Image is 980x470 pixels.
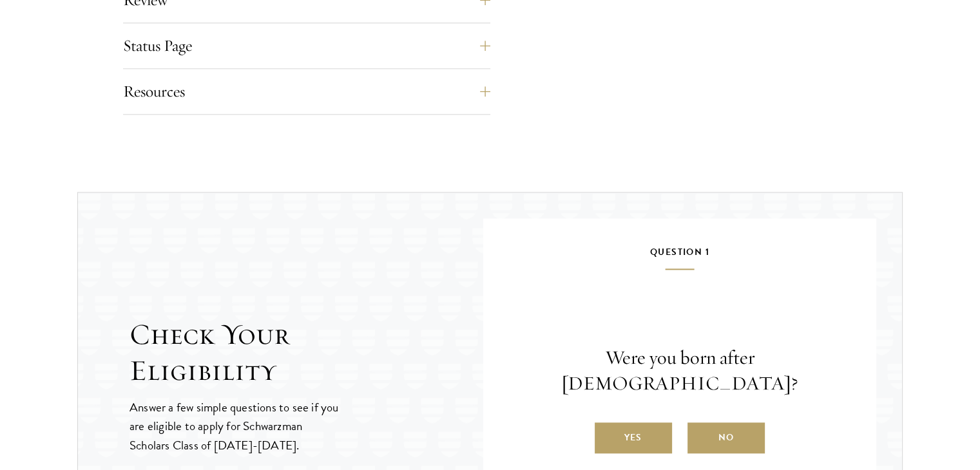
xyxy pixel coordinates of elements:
[687,422,765,453] label: No
[130,398,340,454] p: Answer a few simple questions to see if you are eligible to apply for Schwarzman Scholars Class o...
[123,76,490,107] button: Resources
[123,30,490,61] button: Status Page
[595,422,672,453] label: Yes
[130,317,483,389] h2: Check Your Eligibility
[522,345,838,397] p: Were you born after [DEMOGRAPHIC_DATA]?
[522,244,838,270] h5: Question 1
